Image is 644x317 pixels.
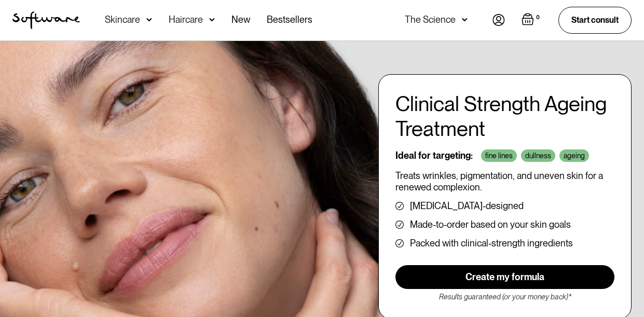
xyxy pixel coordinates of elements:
a: Create my formula [395,265,614,289]
p: Treats wrinkles, pigmentation, and uneven skin for a renewed complexion. [395,170,614,192]
img: arrow down [462,15,468,25]
div: fine lines [481,149,517,162]
p: Ideal for targeting: [395,150,473,161]
li: Made-to-order based on your skin goals [395,219,614,230]
div: The Science [405,15,456,25]
div: dullness [521,149,555,162]
a: home [12,11,80,29]
img: Software Logo [12,11,80,29]
a: Open empty cart [522,13,542,27]
li: Packed with clinical-strength ingredients [395,238,614,249]
div: Skincare [105,15,140,25]
div: ageing [559,149,589,162]
li: [MEDICAL_DATA]-designed [395,201,614,211]
div: 0 [534,13,542,22]
img: arrow down [146,15,152,25]
div: Haircare [169,15,203,25]
h1: Clinical Strength Ageing Treatment [395,91,614,141]
em: Results guaranteed (or your money back)* [439,293,571,301]
img: arrow down [209,15,215,25]
a: Start consult [558,7,632,33]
